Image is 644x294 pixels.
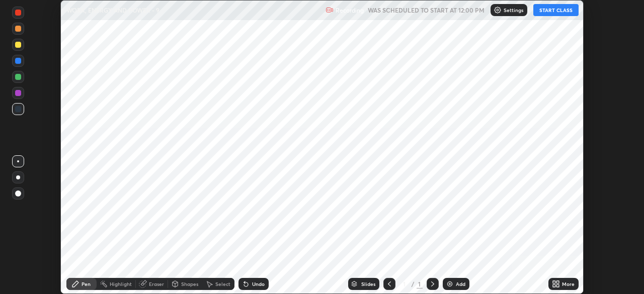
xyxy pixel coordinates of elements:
p: WORK, ENERGY AND POWER - 9 [66,6,159,14]
div: Add [456,281,465,286]
img: class-settings-icons [494,6,502,14]
div: / [412,281,415,287]
div: Highlight [110,281,132,286]
h5: WAS SCHEDULED TO START AT 12:00 PM [368,6,485,15]
p: Recording [336,7,364,14]
div: 1 [399,281,410,287]
div: Select [215,281,230,286]
div: Eraser [149,281,164,286]
div: 1 [417,279,423,288]
button: START CLASS [533,4,579,16]
div: Slides [361,281,375,286]
div: Pen [82,281,91,286]
p: Settings [504,8,523,13]
div: More [562,281,575,286]
img: recording.375f2c34.svg [326,6,334,14]
img: add-slide-button [446,280,454,288]
div: Undo [252,281,265,286]
div: Shapes [181,281,198,286]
